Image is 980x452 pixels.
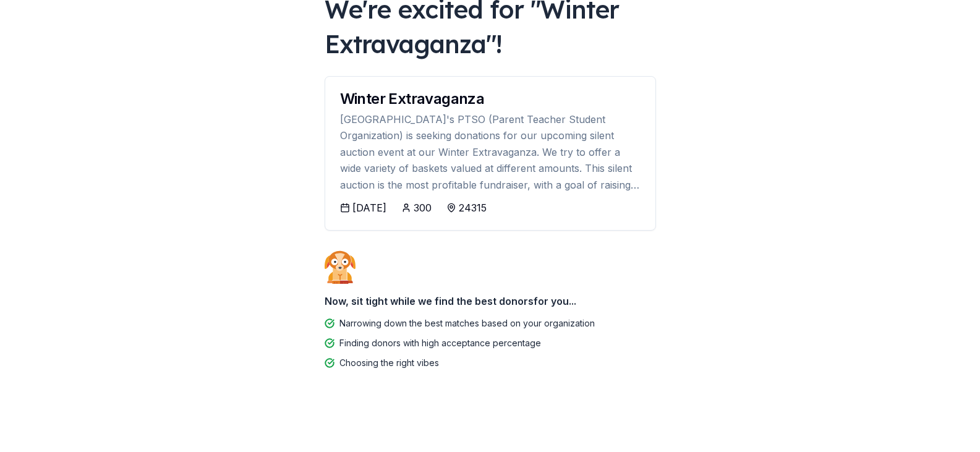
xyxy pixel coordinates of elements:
div: Narrowing down the best matches based on your organization [339,316,595,331]
div: [DATE] [352,200,386,215]
div: 24315 [459,200,487,215]
img: Dog waiting patiently [325,250,356,284]
div: Choosing the right vibes [339,356,439,370]
div: 300 [414,200,432,215]
div: [GEOGRAPHIC_DATA]'s PTSO (Parent Teacher Student Organization) is seeking donations for our upcom... [340,111,641,193]
div: Now, sit tight while we find the best donors for you... [325,289,656,313]
div: Winter Extravaganza [340,92,641,106]
div: Finding donors with high acceptance percentage [339,336,541,351]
